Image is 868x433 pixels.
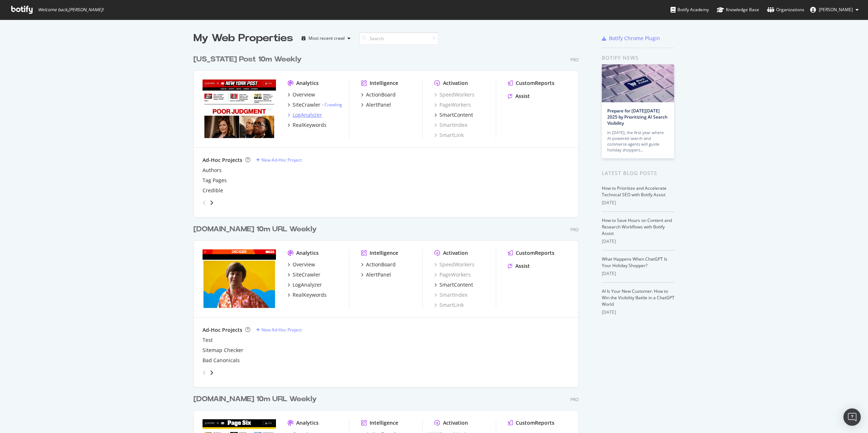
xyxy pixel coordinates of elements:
div: Pro [570,396,579,403]
img: Prepare for Black Friday 2025 by Prioritizing AI Search Visibility [602,64,674,102]
div: SmartContent [439,281,473,288]
div: Intelligence [370,249,398,257]
a: Authors [203,167,222,174]
span: Welcome back, [PERSON_NAME] ! [38,7,103,13]
div: angle-right [209,369,214,376]
div: LogAnalyzer [293,111,322,119]
a: SpeedWorkers [434,91,475,98]
div: My Web Properties [193,31,293,46]
div: AlertPanel [366,271,391,278]
div: ActionBoard [366,261,396,268]
div: Latest Blog Posts [602,169,675,177]
a: CustomReports [508,419,554,426]
div: RealKeywords [293,291,327,299]
div: Activation [443,419,468,426]
img: www.Nypost.com [203,80,276,138]
a: Bad Canonicals [203,357,240,364]
a: SmartContent [434,281,473,288]
div: Knowledge Base [717,6,759,13]
div: Activation [443,80,468,87]
div: Analytics [296,80,319,87]
a: New Ad-Hoc Project [256,327,302,333]
a: [US_STATE] Post 10m Weekly [193,54,305,65]
a: New Ad-Hoc Project [256,157,302,163]
div: New Ad-Hoc Project [261,157,302,163]
div: ActionBoard [366,91,396,98]
a: Credible [203,187,223,194]
div: [DATE] [602,270,675,277]
div: Pro [570,57,579,63]
a: How to Prioritize and Accelerate Technical SEO with Botify Assist [602,185,667,198]
a: Overview [288,91,315,98]
a: SmartLink [434,301,464,309]
a: Tag Pages [203,177,227,184]
a: SmartIndex [434,121,467,129]
a: AlertPanel [361,271,391,278]
a: Assist [508,262,530,270]
a: RealKeywords [288,121,327,129]
a: AlertPanel [361,101,391,108]
div: CustomReports [516,80,554,87]
div: CustomReports [516,419,554,426]
div: SiteCrawler [293,271,320,278]
div: - [322,102,342,108]
a: SpeedWorkers [434,261,475,268]
div: Pro [570,227,579,233]
a: Crawling [324,102,342,108]
div: AlertPanel [366,101,391,108]
div: [DATE] [602,309,675,316]
a: What Happens When ChatGPT Is Your Holiday Shopper? [602,256,667,269]
span: Brendan O'Connell [819,7,853,13]
a: LogAnalyzer [288,281,322,288]
input: Search [359,32,439,45]
div: CustomReports [516,249,554,257]
div: Analytics [296,419,319,426]
div: SiteCrawler [293,101,320,108]
a: SmartIndex [434,291,467,299]
div: SmartContent [439,111,473,119]
a: SiteCrawler- Crawling [288,101,342,108]
div: angle-right [209,199,214,206]
div: New Ad-Hoc Project [261,327,302,333]
a: RealKeywords [288,291,327,299]
div: Most recent crawl [309,36,345,40]
div: Ad-Hoc Projects [203,157,242,164]
a: AI Is Your New Customer: How to Win the Visibility Battle in a ChatGPT World [602,288,675,307]
div: Botify Academy [671,6,709,13]
div: Organizations [767,6,804,13]
a: Sitemap Checker [203,347,243,354]
div: Open Intercom Messenger [843,408,861,426]
a: PageWorkers [434,271,471,278]
a: SmartContent [434,111,473,119]
div: angle-left [200,197,209,209]
div: Overview [293,261,315,268]
div: In [DATE], the first year where AI-powered search and commerce agents will guide holiday shoppers… [607,130,669,153]
a: Test [203,336,213,344]
button: Most recent crawl [299,33,353,44]
div: Analytics [296,249,319,257]
div: Overview [293,91,315,98]
a: PageWorkers [434,101,471,108]
div: Intelligence [370,419,398,426]
a: Prepare for [DATE][DATE] 2025 by Prioritizing AI Search Visibility [607,108,668,126]
div: RealKeywords [293,121,327,129]
div: [DATE] [602,238,675,245]
a: ActionBoard [361,261,396,268]
a: [DOMAIN_NAME] 10m URL Weekly [193,224,320,235]
div: Intelligence [370,80,398,87]
div: Botify news [602,54,675,62]
div: angle-left [200,367,209,378]
a: Botify Chrome Plugin [602,35,660,42]
div: [DATE] [602,200,675,206]
div: Activation [443,249,468,257]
